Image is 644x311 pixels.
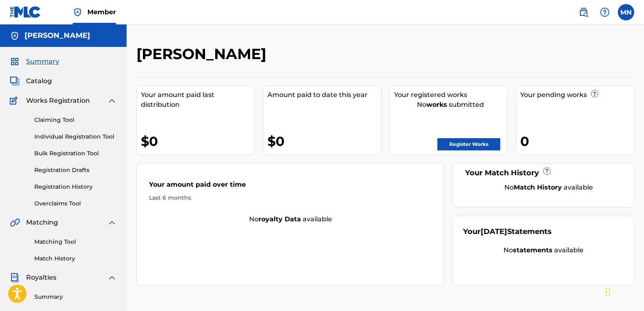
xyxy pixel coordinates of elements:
[437,138,500,150] a: Register Works
[26,57,59,66] span: Summary
[426,101,447,108] strong: works
[10,218,20,227] img: Matching
[73,7,82,17] img: Top Rightsholder
[34,116,117,124] a: Claiming Tool
[34,238,117,246] a: Matching Tool
[137,214,444,224] div: No available
[267,90,381,100] div: Amount paid to date this year
[34,166,117,174] a: Registration Drafts
[575,4,592,20] a: Public Search
[34,183,117,191] a: Registration History
[34,199,117,208] a: Overclaims Tool
[10,96,20,106] img: Works Registration
[10,31,20,41] img: Accounts
[473,183,624,192] div: No available
[267,132,381,150] div: $0
[34,293,117,301] a: Summary
[463,168,624,179] div: Your Match History
[544,168,550,174] span: ?
[603,272,644,311] iframe: Chat Widget
[514,183,562,191] strong: Match History
[394,100,508,110] div: No submitted
[149,180,432,194] div: Your amount paid over time
[107,218,117,227] img: expand
[26,76,52,86] span: Catalog
[621,196,644,262] iframe: Resource Center
[26,273,56,282] span: Royalties
[606,280,611,304] div: Drag
[481,227,507,236] span: [DATE]
[600,7,610,17] img: help
[10,76,52,86] a: CatalogCatalog
[463,226,552,237] div: Your Statements
[394,90,508,100] div: Your registered works
[26,96,90,106] span: Works Registration
[10,76,20,86] img: Catalog
[618,4,634,20] div: User Menu
[107,96,117,106] img: expand
[34,132,117,141] a: Individual Registration Tool
[10,57,59,66] a: SummarySummary
[34,149,117,158] a: Bulk Registration Tool
[591,90,598,97] span: ?
[34,254,117,263] a: Match History
[10,57,20,66] img: Summary
[579,7,588,17] img: search
[597,4,613,20] div: Help
[107,273,117,282] img: expand
[258,215,301,223] strong: royalty data
[26,218,58,227] span: Matching
[25,31,90,40] h5: Matthew Nader
[520,90,634,100] div: Your pending works
[141,90,254,110] div: Your amount paid last distribution
[520,132,634,150] div: 0
[87,7,116,17] span: Member
[141,132,254,150] div: $0
[149,194,432,202] div: Last 6 months
[136,45,270,63] h2: [PERSON_NAME]
[513,246,553,254] strong: statements
[463,245,624,255] div: No available
[10,6,41,18] img: MLC Logo
[10,273,20,282] img: Royalties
